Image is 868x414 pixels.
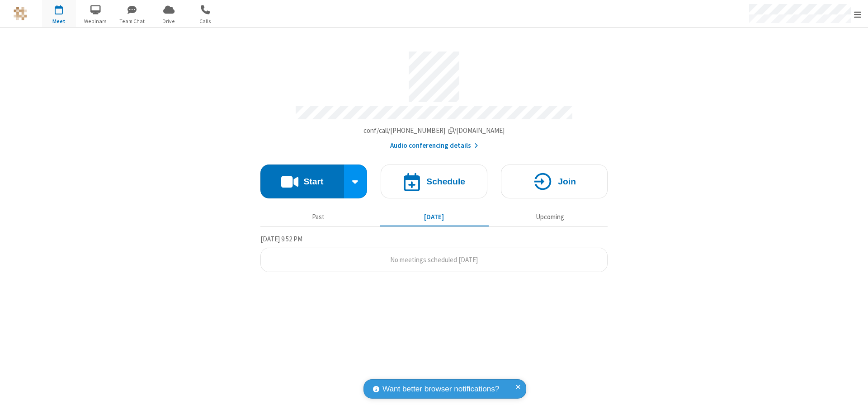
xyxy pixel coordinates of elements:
[260,234,608,273] section: Today's Meetings
[264,208,373,226] button: Past
[363,126,505,136] button: Copy my meeting room linkCopy my meeting room link
[380,208,489,226] button: [DATE]
[189,17,222,25] span: Calls
[382,383,499,395] span: Want better browser notifications?
[115,17,149,25] span: Team Chat
[558,177,576,186] h4: Join
[426,177,465,186] h4: Schedule
[390,141,478,151] button: Audio conferencing details
[260,235,302,243] span: [DATE] 9:52 PM
[381,165,487,198] button: Schedule
[260,45,608,151] section: Account details
[495,208,604,226] button: Upcoming
[79,17,113,25] span: Webinars
[14,7,27,20] img: QA Selenium DO NOT DELETE OR CHANGE
[501,165,608,198] button: Join
[260,165,344,198] button: Start
[344,165,368,198] div: Start conference options
[303,177,323,186] h4: Start
[152,17,186,25] span: Drive
[363,126,505,135] span: Copy my meeting room link
[42,17,76,25] span: Meet
[390,255,478,264] span: No meetings scheduled [DATE]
